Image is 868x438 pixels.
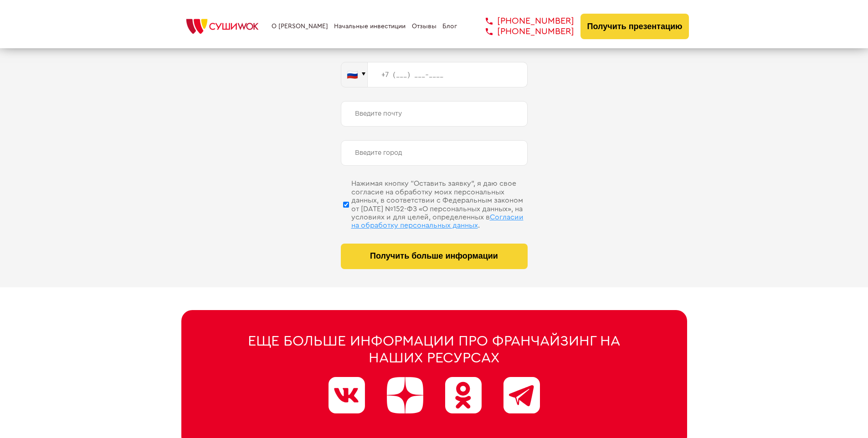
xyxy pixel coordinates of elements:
div: Еще больше информации про франчайзинг на наших ресурсах [225,333,644,367]
input: Введите город [341,140,528,166]
div: Нажимая кнопку “Оставить заявку”, я даю свое согласие на обработку моих персональных данных, в со... [351,179,528,229]
button: Получить презентацию [580,14,689,39]
a: Начальные инвестиции [334,23,406,30]
a: [PHONE_NUMBER] [472,26,574,37]
span: Получить больше информации [370,251,498,261]
input: Введите почту [341,101,528,127]
button: 🇷🇺 [341,62,368,87]
span: Согласии на обработку персональных данных [351,214,524,229]
img: СУШИWOK [179,16,266,36]
a: [PHONE_NUMBER] [472,16,574,26]
a: О [PERSON_NAME] [272,23,328,30]
a: Отзывы [412,23,437,30]
input: +7 (___) ___-____ [368,62,528,87]
a: Блог [442,23,457,30]
button: Получить больше информации [341,244,528,269]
